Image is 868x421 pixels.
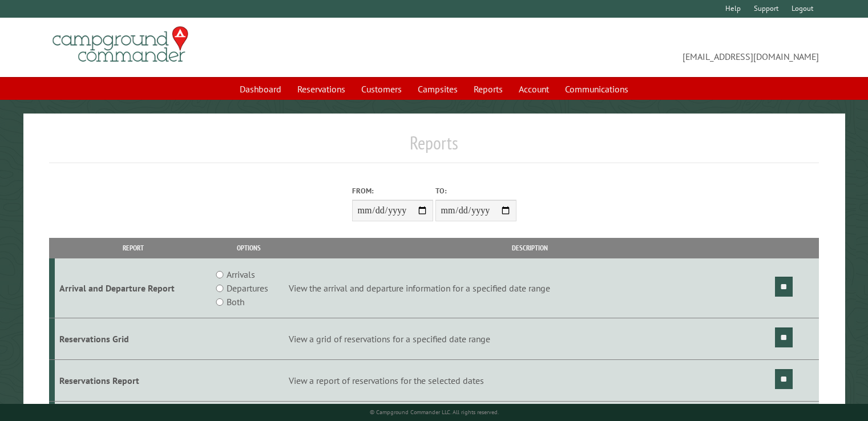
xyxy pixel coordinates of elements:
[55,238,211,258] th: Report
[227,281,268,295] label: Departures
[370,408,499,416] small: © Campground Commander LLC. All rights reserved.
[467,78,510,100] a: Reports
[435,185,516,196] label: To:
[227,268,255,281] label: Arrivals
[558,78,635,100] a: Communications
[411,78,465,100] a: Campsites
[55,359,211,401] td: Reservations Report
[233,78,288,100] a: Dashboard
[434,31,819,63] span: [EMAIL_ADDRESS][DOMAIN_NAME]
[287,359,773,401] td: View a report of reservations for the selected dates
[352,185,433,196] label: From:
[55,318,211,360] td: Reservations Grid
[227,295,244,309] label: Both
[287,318,773,360] td: View a grid of reservations for a specified date range
[211,238,287,258] th: Options
[354,78,409,100] a: Customers
[287,238,773,258] th: Description
[287,258,773,318] td: View the arrival and departure information for a specified date range
[512,78,556,100] a: Account
[49,132,819,163] h1: Reports
[290,78,352,100] a: Reservations
[49,22,192,67] img: Campground Commander
[55,258,211,318] td: Arrival and Departure Report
